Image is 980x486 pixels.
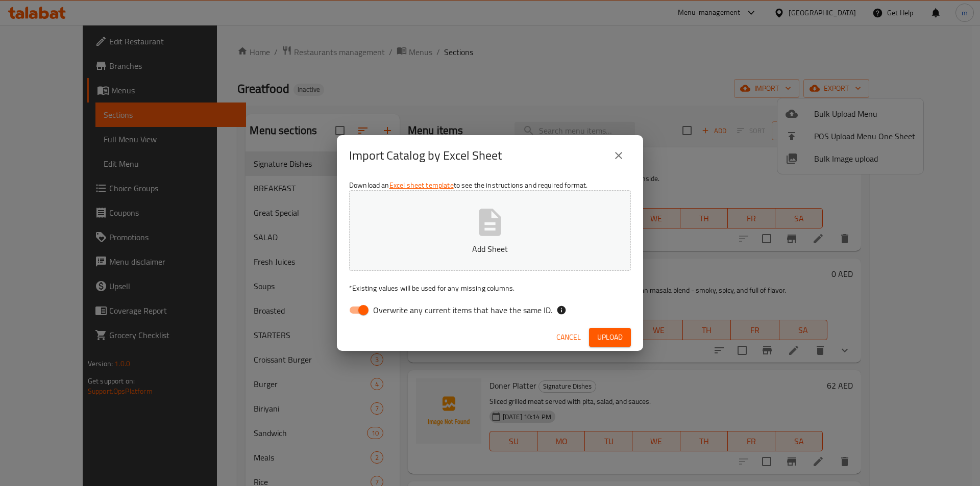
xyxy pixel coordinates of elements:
button: Upload [589,328,631,347]
p: Existing values will be used for any missing columns. [349,283,631,293]
button: Cancel [552,328,585,347]
button: Add Sheet [349,190,631,271]
a: Excel sheet template [389,178,454,192]
span: Overwrite any current items that have the same ID. [373,304,552,316]
div: Download an to see the instructions and required format. [337,176,643,324]
svg: If the overwrite option isn't selected, then the items that match an existing ID will be ignored ... [556,305,567,315]
span: Cancel [556,331,581,344]
span: Upload [597,331,623,344]
h2: Import Catalog by Excel Sheet [349,147,502,164]
p: Add Sheet [365,243,615,255]
button: close [606,143,631,168]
